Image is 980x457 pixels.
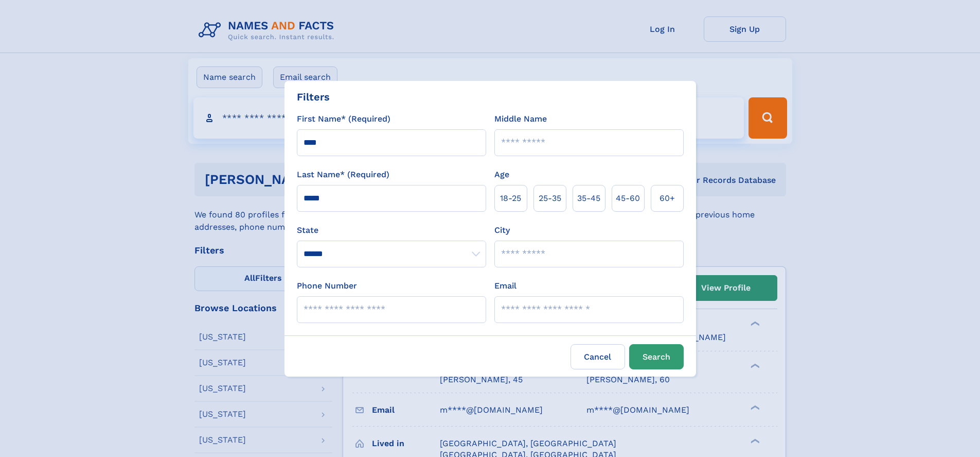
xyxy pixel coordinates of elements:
[494,113,547,125] label: Middle Name
[616,192,640,205] span: 45‑60
[494,168,509,181] label: Age
[539,192,561,205] span: 25‑35
[297,280,357,292] label: Phone Number
[297,89,330,105] div: Filters
[660,192,675,205] span: 60+
[297,168,389,181] label: Last Name* (Required)
[297,113,390,125] label: First Name* (Required)
[629,344,684,369] button: Search
[297,224,486,236] label: State
[500,192,521,205] span: 18‑25
[571,344,625,369] label: Cancel
[494,224,510,236] label: City
[494,280,516,292] label: Email
[577,192,600,205] span: 35‑45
